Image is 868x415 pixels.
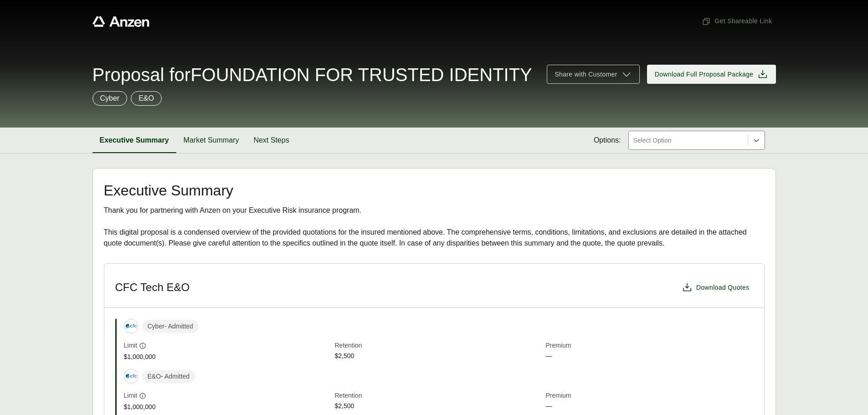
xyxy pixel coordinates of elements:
span: Premium [546,341,753,351]
span: Proposal for FOUNDATION FOR TRUSTED IDENTITY [92,66,532,84]
span: — [546,351,753,362]
span: Cyber - Admitted [142,320,199,333]
span: $2,500 [335,401,542,412]
span: $2,500 [335,351,542,362]
h3: CFC Tech E&O [115,281,190,294]
span: Share with Customer [555,70,617,79]
span: Limit [124,341,138,350]
img: CFC [124,369,138,383]
button: Get Shareable Link [698,13,776,30]
button: Download Full Proposal Package [647,65,776,84]
span: Limit [124,391,138,400]
span: Retention [335,341,542,351]
h2: Executive Summary [104,183,765,198]
img: CFC [124,319,138,333]
span: Premium [546,391,753,401]
span: $1,000,000 [124,402,331,412]
span: Options: [594,135,621,146]
span: Download Quotes [696,283,750,292]
p: Cyber [100,93,120,104]
span: Get Shareable Link [702,16,772,26]
span: $1,000,000 [124,352,331,362]
p: E&O [139,93,154,104]
span: — [546,401,753,412]
span: Download Full Proposal Package [655,70,754,79]
button: Share with Customer [547,65,639,84]
span: E&O - Admitted [142,370,195,383]
button: Market Summary [176,128,247,153]
button: Next Steps [246,128,296,153]
span: Retention [335,391,542,401]
button: Download Quotes [678,278,753,297]
div: Thank you for partnering with Anzen on your Executive Risk insurance program. This digital propos... [104,205,765,249]
button: Executive Summary [92,128,176,153]
a: Anzen website [92,16,149,27]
